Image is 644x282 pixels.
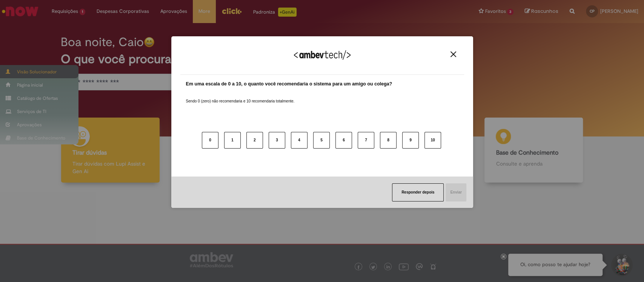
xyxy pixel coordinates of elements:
[202,132,218,149] button: 0
[294,50,350,60] img: Logo Ambevtech
[450,51,456,57] img: Close
[402,132,419,149] button: 9
[448,51,458,57] button: Close
[224,132,241,149] button: 1
[246,132,263,149] button: 2
[269,132,285,149] button: 3
[313,132,330,149] button: 5
[424,132,441,149] button: 10
[186,81,392,88] label: Em uma escala de 0 a 10, o quanto você recomendaria o sistema para um amigo ou colega?
[358,132,374,149] button: 7
[291,132,307,149] button: 4
[380,132,397,149] button: 8
[392,183,444,201] button: Responder depois
[335,132,352,149] button: 6
[186,90,295,104] label: Sendo 0 (zero) não recomendaria e 10 recomendaria totalmente.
